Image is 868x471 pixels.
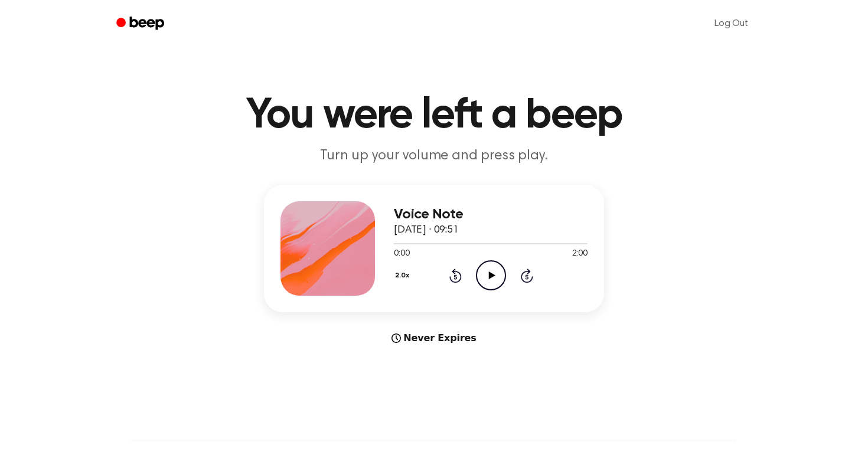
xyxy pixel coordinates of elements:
[572,248,588,260] span: 2:00
[394,266,413,286] button: 2.0x
[108,12,175,35] a: Beep
[394,248,409,260] span: 0:00
[394,207,588,223] h3: Voice Note
[394,225,459,235] span: [DATE] · 09:51
[264,331,604,345] div: Never Expires
[132,94,736,137] h1: You were left a beep
[703,9,760,38] a: Log Out
[207,146,661,166] p: Turn up your volume and press play.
